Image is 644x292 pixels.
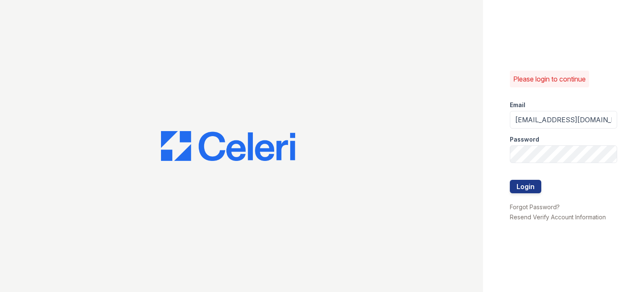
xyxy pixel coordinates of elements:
label: Email [510,101,525,109]
a: Resend Verify Account Information [510,213,606,221]
p: Please login to continue [513,74,586,84]
img: CE_Logo_Blue-a8612792a0a2168367f1c8372b55b34899dd931a85d93a1a3d3e32e68fde9ad4.png [161,131,295,161]
a: Forgot Password? [510,203,560,210]
button: Login [510,180,541,193]
label: Password [510,135,539,144]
